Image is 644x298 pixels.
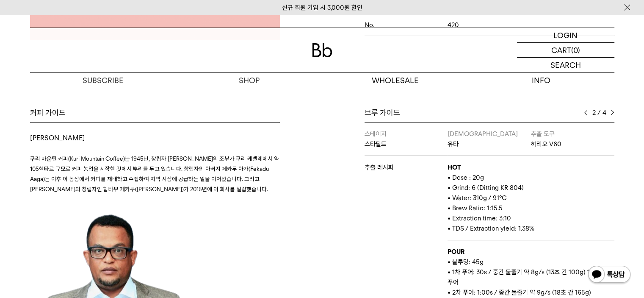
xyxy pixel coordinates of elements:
span: • Grind: 6 (Ditting KR 804) [448,184,524,192]
p: 하리오 V60 [531,139,614,149]
p: WHOLESALE [322,73,468,88]
a: LOGIN [517,28,614,43]
span: • TDS / Extraction yield: 1.38% [448,225,534,232]
span: • Brew Ratio: 1:15.5 [448,204,503,212]
a: CART (0) [517,43,614,58]
p: CART [551,43,571,57]
p: 추출 레시피 [365,162,448,173]
span: [PERSON_NAME] [30,134,85,142]
a: SHOP [176,73,322,88]
span: [DEMOGRAPHIC_DATA] [448,130,518,138]
a: SUBSCRIBE [30,73,176,88]
span: / [597,108,601,118]
span: • Extraction time: 3:10 [448,214,511,222]
span: • Dose : 20g [448,174,484,181]
b: HOT [448,164,461,171]
span: • 1차 푸어: 30s / 중간 물줄기 약 8g/s (13초 간 100g) 145g까지 푸어 [448,268,612,286]
p: SEARCH [550,58,581,72]
span: 추출 도구 [531,130,555,138]
span: 쿠리 마운틴 커피(Kuri Mountain Coffee)는 1945년, 창립자 [PERSON_NAME]의 조부가 쿠리 케벨레에서 약 105헥타르 규모로 커피 농업을 시작한 것... [30,155,279,192]
p: INFO [468,73,614,88]
span: • 블루밍: 45g [448,258,484,266]
b: POUR [448,248,464,256]
span: • Water: 310g / 91°C [448,194,507,202]
a: 신규 회원 가입 시 3,000원 할인 [282,4,362,11]
p: 유타 [448,139,531,149]
span: 2 [592,108,596,118]
p: (0) [571,43,580,57]
span: 스테이지 [365,130,387,138]
span: 4 [603,108,606,118]
div: 커피 가이드 [30,108,280,118]
p: 스타필드 [365,139,448,149]
img: 로고 [312,43,332,57]
div: 브루 가이드 [365,108,614,118]
img: 카카오톡 채널 1:1 채팅 버튼 [587,265,631,285]
p: LOGIN [553,28,578,42]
